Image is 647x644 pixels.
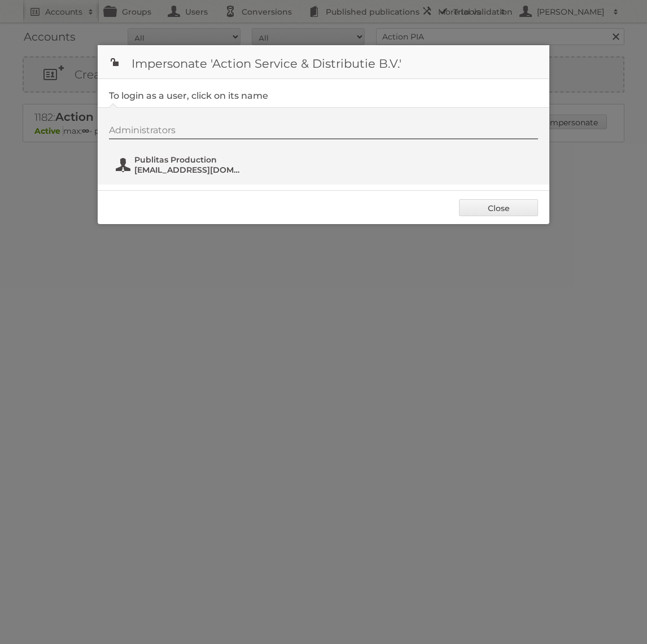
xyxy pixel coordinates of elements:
[115,154,247,176] button: Publitas Production [EMAIL_ADDRESS][DOMAIN_NAME]
[134,155,244,165] span: Publitas Production
[109,125,538,139] div: Administrators
[98,45,549,79] h1: Impersonate 'Action Service & Distributie B.V.'
[109,90,268,101] legend: To login as a user, click on its name
[459,199,538,216] a: Close
[134,165,244,175] span: [EMAIL_ADDRESS][DOMAIN_NAME]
